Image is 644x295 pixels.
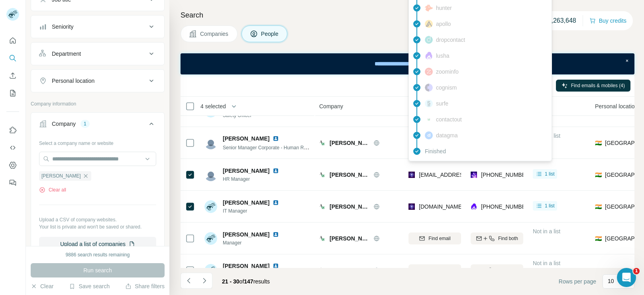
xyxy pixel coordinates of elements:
[222,278,240,285] span: 21 - 30
[330,234,369,242] span: [PERSON_NAME]
[471,171,477,179] img: provider wiza logo
[436,115,462,123] span: contactout
[330,171,369,179] span: [PERSON_NAME]
[31,282,53,290] button: Clear
[223,231,269,238] span: [PERSON_NAME]
[589,15,626,26] button: Buy credits
[425,68,433,76] img: provider zoominfo logo
[273,263,279,269] img: LinkedIn logo
[533,260,560,266] span: Not in a list
[6,86,19,100] button: My lists
[39,216,156,223] p: Upload a CSV of company websites.
[481,203,531,210] span: [PHONE_NUMBER]
[204,137,217,149] img: Avatar
[428,235,450,242] span: Find email
[244,278,253,285] span: 147
[408,203,415,211] img: provider leadmagic logo
[6,141,19,155] button: Use Surfe API
[52,120,76,128] div: Company
[204,232,217,245] img: Avatar
[6,123,19,137] button: Use Surfe on LinkedIn
[6,51,19,65] button: Search
[31,17,164,36] button: Seniority
[330,139,369,147] span: [PERSON_NAME]
[39,186,66,193] button: Clear all
[273,199,279,206] img: LinkedIn logo
[273,135,279,142] img: LinkedIn logo
[223,135,269,143] span: [PERSON_NAME]
[595,102,638,110] span: Personal location
[80,120,90,127] div: 1
[471,203,477,211] img: provider lusha logo
[240,278,244,285] span: of
[425,52,433,60] img: provider lusha logo
[595,203,602,211] span: 🇮🇳
[436,4,452,12] span: hunter
[436,68,459,76] span: zoominfo
[595,171,602,179] span: 🇮🇳
[425,147,446,155] span: Finished
[436,20,451,28] span: apollo
[556,80,630,92] button: Find emails & mobiles (4)
[425,117,433,121] img: provider contactout logo
[6,158,19,172] button: Dashboard
[330,266,369,274] span: [PERSON_NAME]
[608,277,614,285] p: 10
[204,264,217,277] img: Avatar
[436,84,457,92] span: cognism
[559,277,596,285] span: Rows per page
[39,137,156,147] div: Select a company name or website
[436,52,449,60] span: lusha
[595,234,602,242] span: 🇮🇳
[204,200,217,213] img: Avatar
[319,267,326,274] img: Logo of Antony Waste
[31,71,164,90] button: Personal location
[31,114,164,137] button: Company1
[319,140,326,146] img: Logo of Antony Waste
[196,273,212,289] button: Navigate to next page
[548,16,576,25] p: 2,263,648
[425,84,433,92] img: provider cognism logo
[498,235,518,242] span: Find both
[223,262,269,270] span: [PERSON_NAME]
[428,267,450,274] span: Find email
[595,266,602,274] span: 🇮🇳
[545,170,555,178] span: 1 list
[498,267,518,274] span: Find both
[261,30,279,38] span: People
[125,282,165,290] button: Share filters
[471,264,523,276] button: Find both
[471,232,523,244] button: Find both
[533,228,560,234] span: Not in a list
[52,77,94,85] div: Personal location
[330,203,369,211] span: [PERSON_NAME]
[52,23,73,31] div: Seniority
[617,268,636,287] iframe: Intercom live chat
[31,44,164,63] button: Department
[223,176,282,183] span: HR Manager
[319,235,326,242] img: Logo of Antony Waste
[319,172,326,178] img: Logo of Antony Waste
[571,82,625,89] span: Find emails & mobiles (4)
[419,172,513,178] span: [EMAIL_ADDRESS][DOMAIN_NAME]
[222,278,270,285] span: results
[436,100,448,107] span: surfe
[223,239,282,246] span: Manager
[223,167,269,175] span: [PERSON_NAME]
[181,53,634,74] iframe: Banner
[425,36,433,44] img: provider dropcontact logo
[319,203,326,210] img: Logo of Antony Waste
[425,131,433,139] img: provider datagma logo
[181,273,196,289] button: Navigate to previous page
[6,68,19,83] button: Enrich CSV
[6,33,19,48] button: Quick start
[39,237,156,251] button: Upload a list of companies
[408,232,461,244] button: Find email
[39,223,156,231] p: Your list is private and won't be saved or shared.
[223,144,323,150] span: Senior Manager Corporate - Human Resources
[425,20,433,28] img: provider apollo logo
[419,203,558,210] span: [DOMAIN_NAME][EMAIL_ADDRESS][DOMAIN_NAME]
[273,231,279,238] img: LinkedIn logo
[425,100,433,107] img: provider surfe logo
